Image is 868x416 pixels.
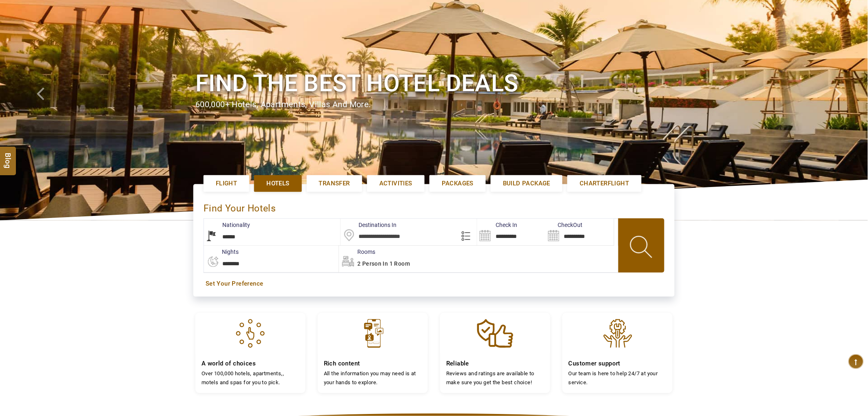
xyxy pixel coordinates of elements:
[569,369,666,387] p: Our team is here to help 24/7 at your service.
[204,194,664,218] div: Find Your Hotels
[201,369,299,387] p: Over 100,000 hotels, apartments,, motels and spas for you to pick.
[339,248,375,256] label: Rooms
[201,360,299,368] h4: A world of choices
[442,179,474,188] span: Packages
[546,219,614,245] input: Search
[446,369,544,387] p: Reviews and ratings are available to make sure you get the best choice!
[324,360,422,368] h4: Rich content
[195,68,673,99] h1: Find the best hotel deals
[216,179,237,188] span: Flight
[254,175,301,192] a: Hotels
[477,221,517,229] label: Check In
[379,179,412,188] span: Activities
[324,369,422,387] p: All the information you may need is at your hands to explore.
[367,175,425,192] a: Activities
[204,248,239,256] label: nights
[569,360,666,368] h4: Customer support
[266,179,289,188] span: Hotels
[567,175,641,192] a: Charterflight
[204,221,250,229] label: Nationality
[3,153,13,160] span: Blog
[477,219,545,245] input: Search
[546,221,583,229] label: CheckOut
[319,179,350,188] span: Transfer
[430,175,486,192] a: Packages
[357,260,410,267] span: 2 Person in 1 Room
[491,175,562,192] a: Build Package
[195,99,673,110] div: 600,000+ hotels, apartments, villas and more.
[204,175,249,192] a: Flight
[446,360,544,368] h4: Reliable
[307,175,362,192] a: Transfer
[206,280,662,288] a: Set Your Preference
[580,179,629,188] span: Charterflight
[341,221,397,229] label: Destinations In
[503,179,550,188] span: Build Package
